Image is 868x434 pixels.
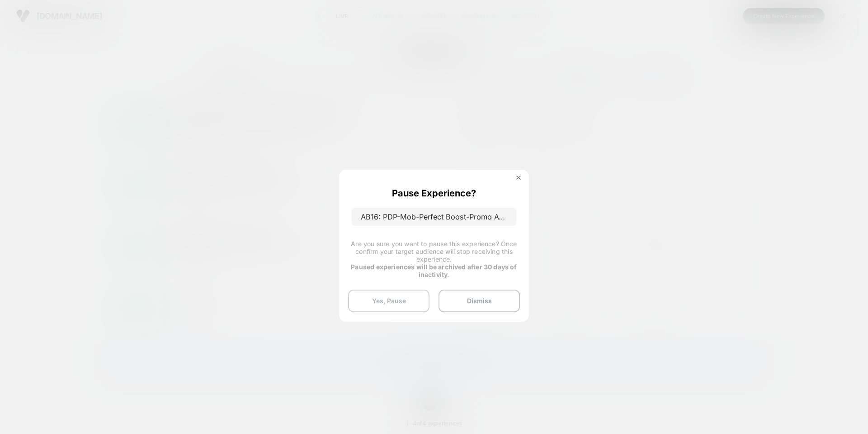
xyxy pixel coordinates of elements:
button: Yes, Pause [348,290,429,312]
img: close [516,176,521,180]
p: AB16: PDP-Mob-Perfect Boost-Promo ATC Banner-AU [352,208,516,226]
span: Are you sure you want to pause this experience? Once confirm your target audience will stop recei... [351,240,517,263]
strong: Paused experiences will be archived after 30 days of inactivity. [351,263,517,278]
button: Dismiss [439,290,520,312]
p: Pause Experience? [392,188,476,199]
